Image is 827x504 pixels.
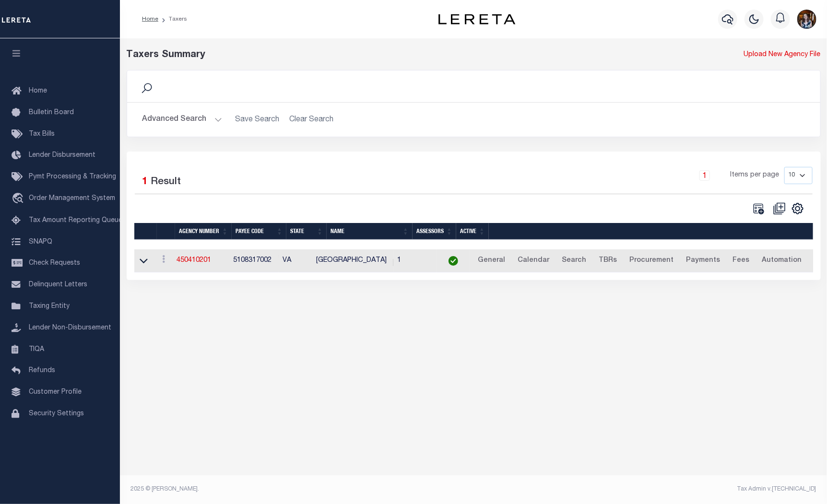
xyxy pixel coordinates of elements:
th: Assessors: activate to sort column ascending [413,223,456,240]
span: Items per page [731,170,780,181]
td: VA [279,249,313,273]
a: Fees [728,253,754,269]
span: Bulletin Board [29,109,74,116]
td: [GEOGRAPHIC_DATA] [312,249,393,273]
span: Customer Profile [29,389,82,396]
img: logo-dark.svg [438,14,515,24]
a: Procurement [625,253,678,269]
div: Taxers Summary [127,48,644,62]
span: Order Management System [29,195,115,202]
span: SNAPQ [29,238,52,245]
th: State: activate to sort column ascending [286,223,327,240]
th: Agency Number: activate to sort column ascending [175,223,232,240]
span: 1 [142,177,148,187]
a: 450410201 [177,257,211,264]
th: Payee Code: activate to sort column ascending [232,223,286,240]
span: Tax Bills [29,131,55,138]
span: Check Requests [29,260,80,267]
span: Lender Disbursement [29,152,95,159]
span: Tax Amount Reporting Queue [29,217,122,224]
span: Lender Non-Disbursement [29,325,111,331]
div: 2025 © [PERSON_NAME]. [124,485,474,493]
div: Tax Admin v.[TECHNICAL_ID] [481,485,816,493]
a: Search [557,253,591,269]
span: Security Settings [29,410,84,417]
th: Active: activate to sort column ascending [456,223,489,240]
th: Name: activate to sort column ascending [327,223,413,240]
i: travel_explore [12,193,27,205]
span: Home [29,88,47,94]
li: Taxers [158,15,187,23]
span: Delinquent Letters [29,281,87,288]
span: TIQA [29,346,44,352]
a: Automation [757,253,806,269]
a: Home [142,16,158,22]
span: Pymt Processing & Tracking [29,174,116,180]
a: 1 [699,170,710,181]
td: 1 [393,249,437,273]
a: General [473,253,509,269]
img: check-icon-green.svg [449,256,458,266]
span: Taxing Entity [29,303,70,310]
a: Calendar [513,253,554,269]
a: Payments [682,253,724,269]
button: Advanced Search [142,110,222,129]
a: Upload New Agency File [744,50,821,60]
label: Result [151,175,181,190]
a: TBRs [594,253,621,269]
td: 5108317002 [229,249,279,273]
span: Refunds [29,367,55,374]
